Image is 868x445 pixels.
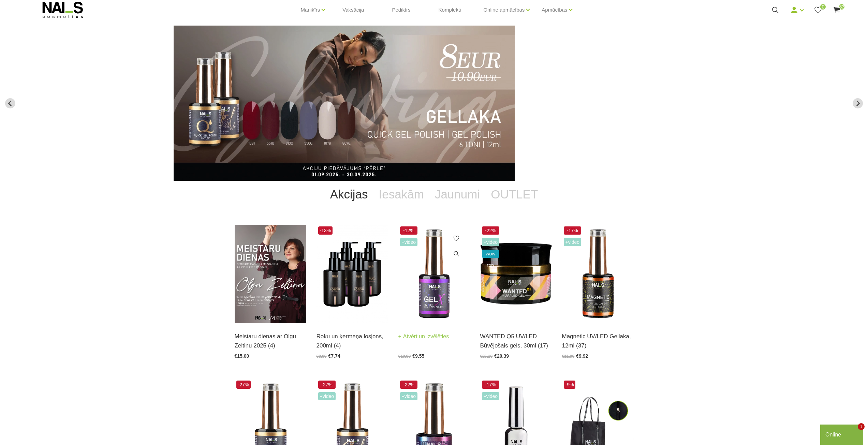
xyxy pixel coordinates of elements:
span: €15.00 [235,353,249,359]
img: ✨ Meistaru dienas ar Olgu Zeltiņu 2025 ✨ RUDENS / Seminārs manikīra meistariem Liepāja – 7. okt. ... [235,225,306,323]
a: OUTLET [485,181,543,208]
span: wow [482,250,500,258]
span: -22% [482,226,500,235]
span: €26.10 [480,354,493,359]
span: +Video [400,238,418,246]
span: €7.74 [328,353,340,359]
span: €9.92 [576,353,588,359]
span: +Video [400,392,418,400]
span: 83 [839,4,844,10]
li: 5 of 13 [174,26,694,181]
span: -27% [318,381,336,389]
a: 83 [833,6,841,14]
iframe: chat widget [820,423,865,445]
span: €11.90 [562,354,575,359]
span: 0 [820,4,826,10]
span: -22% [400,381,418,389]
span: +Video [564,238,582,246]
span: -9% [564,381,576,389]
button: Previous slide [5,98,15,108]
img: Gels WANTED NAILS cosmetics tehniķu komanda ir radījusi gelu, kas ilgi jau ir katra meistara mekl... [480,225,552,323]
span: +Video [318,392,336,400]
span: top [482,261,500,269]
a: WANTED Q5 UV/LED Būvējošais gels, 30ml (17) [480,332,552,350]
a: 0 [814,6,822,14]
span: €20.39 [494,353,509,359]
img: Trīs vienā - bāze, tonis, tops (trausliem nagiem vēlams papildus lietot bāzi). Ilgnoturīga un int... [398,225,470,323]
span: +Video [482,392,500,400]
span: -17% [482,381,500,389]
span: €8.90 [317,354,327,359]
a: Atvērt un izvēlēties [398,332,449,341]
a: Akcijas [325,181,373,208]
button: Next slide [853,98,863,108]
span: €9.55 [412,353,424,359]
a: Meistaru dienas ar Olgu Zeltiņu 2025 (4) [235,332,306,350]
a: Magnetic UV/LED Gellaka, 12ml (37) [562,332,634,350]
span: -17% [564,226,582,235]
img: BAROJOŠS roku un ķermeņa LOSJONSBALI COCONUT barojošs roku un ķermeņa losjons paredzēts jebkura t... [317,225,388,323]
span: +Video [482,238,500,246]
img: Ilgnoturīga gellaka, kas sastāv no metāla mikrodaļiņām, kuras īpaša magnēta ietekmē var pārvērst ... [562,225,634,323]
a: Jaunumi [429,181,485,208]
span: -13% [318,226,333,235]
a: Roku un ķermeņa losjons, 200ml (4) [317,332,388,350]
span: €10.90 [398,354,411,359]
a: Iesakām [373,181,429,208]
span: -27% [236,381,251,389]
span: -12% [400,226,418,235]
